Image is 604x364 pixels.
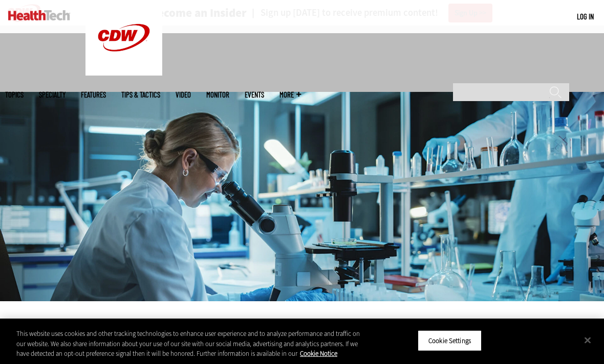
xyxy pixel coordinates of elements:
[39,91,66,99] span: Specialty
[5,91,24,99] span: Topics
[577,12,594,21] a: Log in
[206,91,229,99] a: MonITor
[16,329,362,359] div: This website uses cookies and other tracking technologies to enhance user experience and to analy...
[577,11,594,22] div: User menu
[300,349,337,358] a: More information about your privacy
[81,91,106,99] a: Features
[121,91,160,99] a: Tips & Tactics
[176,91,191,99] a: Video
[8,10,70,20] img: Home
[245,91,264,99] a: Events
[418,330,482,351] button: Cookie Settings
[279,91,301,99] span: More
[576,329,599,351] button: Close
[85,67,162,78] a: CDW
